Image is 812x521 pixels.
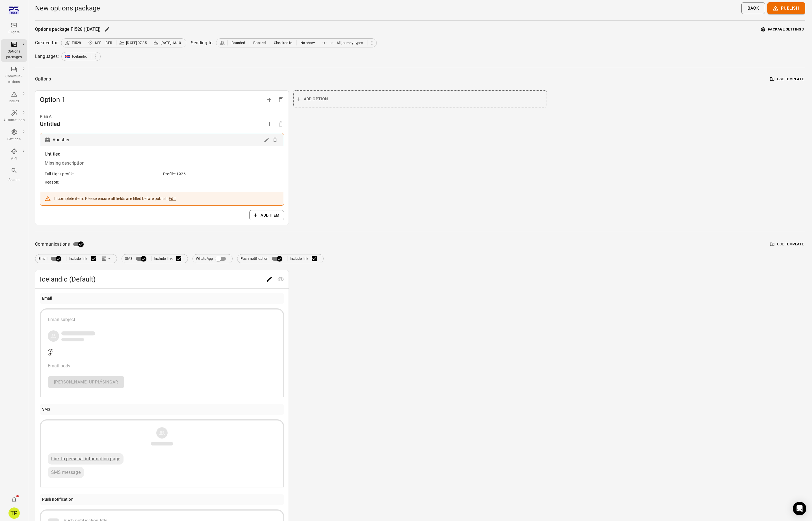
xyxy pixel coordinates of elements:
div: Communi-cations [3,74,25,85]
div: BoardedBookedChecked inNo showAll journey types [216,38,377,47]
span: Checked in [274,40,292,46]
div: Automations [3,117,25,123]
button: Delete [271,136,279,144]
span: Icelandic [72,54,87,59]
button: Use template [769,240,805,249]
label: Include link [290,253,321,265]
span: [DATE] 07:35 [126,40,147,46]
span: Options need to have at least one plan [275,121,286,127]
button: Link position in email [99,254,114,263]
div: TP [8,507,20,519]
span: Option 1 [40,95,264,104]
label: SMS [125,253,149,264]
span: Edit [264,276,275,282]
div: Untitled [45,151,279,158]
div: Created for: [35,40,59,46]
a: Issues [1,89,27,106]
div: Untitled [40,119,60,128]
span: Preview [275,276,286,282]
div: Voucher [53,136,69,144]
label: WhatsApp [196,253,229,264]
a: Flights [1,20,27,37]
span: Icelandic (Default) [40,275,264,284]
div: Profile: 1926 [163,171,186,177]
button: Edit [103,25,112,34]
span: Delete option [275,97,286,102]
h1: New options package [35,4,100,13]
button: Package settings [760,25,805,34]
span: Boarded [231,40,245,46]
button: Use template [769,75,805,84]
div: Sending to: [191,40,214,46]
a: Settings [1,127,27,144]
a: Communi-cations [1,64,27,87]
button: Add option [293,90,547,108]
button: Publish [767,2,805,14]
label: Push notification [241,253,285,264]
div: Email subject [48,316,276,323]
button: Add item [249,210,284,221]
label: Include link [69,253,99,265]
div: Options packages [3,49,25,60]
span: FI528 [72,40,81,46]
div: Missing description [45,160,279,167]
span: [DATE] 13:10 [161,40,181,46]
button: Tómas Páll Máté [6,505,22,521]
a: Options packages [1,39,27,62]
div: Link to personal information page [48,453,124,465]
a: Automations [1,108,27,125]
span: Booked [253,40,266,46]
button: Add plan [264,118,275,130]
button: Add option [264,94,275,105]
div: SMS [42,406,50,413]
div: Full flight profile [45,171,73,177]
div: Reason: [45,179,59,185]
span: Add option [304,95,328,103]
div: Options [35,75,51,83]
button: Edit [262,136,271,144]
span: Add option [264,97,275,102]
div: Icelandic [61,52,101,61]
div: Settings [3,137,25,142]
div: Email [42,295,53,302]
div: Incomplete item. Please ensure all fields are filled before publish. [54,196,176,201]
div: Push notification [42,496,73,503]
label: Email [38,253,64,264]
button: Delete option [275,94,286,105]
button: Link to personal information pageSMS message [40,419,284,487]
div: Languages: [35,53,59,60]
button: Edit [264,274,275,285]
button: Email subjectCompany logoEmail body[PERSON_NAME] upplýsingar [40,308,284,397]
div: Email body [48,363,276,369]
img: Company logo [48,349,54,356]
a: API [1,146,27,163]
span: Communications [35,240,70,248]
div: API [3,156,25,162]
button: Edit [169,196,176,201]
span: All journey types [337,40,363,46]
span: KEF – BER [95,40,112,46]
div: Search [3,177,25,183]
div: Options package FI528 ([DATE]) [35,26,101,33]
div: Flights [3,30,25,35]
div: Issues [3,99,25,104]
div: Open Intercom Messenger [793,502,806,515]
span: No show [300,40,315,46]
div: Plan A [40,114,284,120]
button: Back [741,2,765,14]
button: Notifications [8,494,20,505]
button: Search [1,165,27,184]
label: Include link [154,253,185,265]
div: SMS message [48,467,84,478]
span: Add plan [264,121,275,127]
